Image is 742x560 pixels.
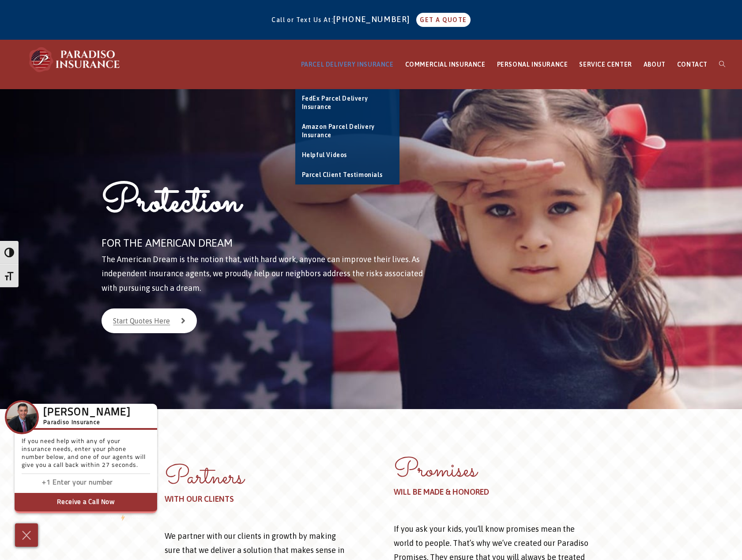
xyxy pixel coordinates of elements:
a: Parcel Client Testimonials [295,165,399,185]
h5: Paradiso Insurance [43,418,131,428]
a: COMMERCIAL INSURANCE [399,40,491,89]
span: Parcel Client Testimonials [302,171,383,178]
h2: Partners [165,469,348,506]
span: Amazon Parcel Delivery Insurance [302,123,375,139]
img: Company Icon [7,402,37,432]
a: CONTACT [671,40,713,89]
a: FedEx Parcel Delivery Insurance [295,89,399,117]
a: ABOUT [638,40,671,89]
strong: WITH OUR CLIENTS [165,494,234,504]
p: If you need help with any of your insurance needs, enter your phone number below, and one of our ... [22,438,150,474]
img: Powered by icon [121,514,125,521]
a: GET A QUOTE [416,13,470,27]
img: Cross icon [20,528,33,542]
span: FedEx Parcel Delivery Insurance [302,95,368,111]
span: We're by [108,515,131,520]
button: Receive a Call Now [15,493,157,513]
img: Paradiso Insurance [26,46,124,73]
span: COMMERCIAL INSURANCE [405,61,486,68]
input: Enter phone number [53,477,141,489]
a: Amazon Parcel Delivery Insurance [295,117,399,145]
span: Call or Text Us At: [271,16,333,23]
input: Enter country code [26,477,53,489]
span: PARCEL DELIVERY INSURANCE [301,61,394,68]
span: PERSONAL INSURANCE [497,61,568,68]
a: SERVICE CENTER [573,40,637,89]
h1: Protection [102,177,429,233]
span: SERVICE CENTER [579,61,632,68]
h3: [PERSON_NAME] [43,409,131,417]
h2: Promises [394,462,588,499]
span: FOR THE AMERICAN DREAM [102,237,233,249]
strong: WILL BE MADE & HONORED [394,487,489,496]
span: ABOUT [644,61,666,68]
span: CONTACT [677,61,708,68]
span: The American Dream is the notion that, with hard work, anyone can improve their lives. As indepen... [102,255,423,293]
a: PARCEL DELIVERY INSURANCE [295,40,399,89]
span: Helpful Videos [302,151,347,158]
a: Start Quotes Here [102,308,197,333]
a: Helpful Videos [295,146,399,165]
a: We'rePowered by iconbyResponseiQ [108,515,157,520]
a: PERSONAL INSURANCE [491,40,574,89]
a: [PHONE_NUMBER] [333,15,414,24]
